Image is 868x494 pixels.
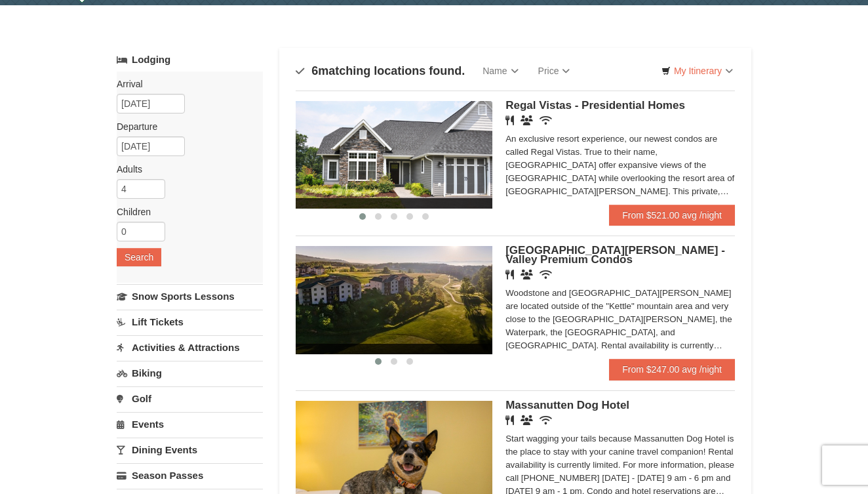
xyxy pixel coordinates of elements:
[117,412,263,436] a: Events
[117,77,253,91] label: Arrival
[117,248,161,266] button: Search
[609,359,735,380] a: From $247.00 avg /night
[505,287,735,352] div: Woodstone and [GEOGRAPHIC_DATA][PERSON_NAME] are located outside of the "Kettle" mountain area an...
[505,399,629,411] span: Massanutten Dog Hotel
[609,205,735,226] a: From $521.00 avg /night
[117,386,263,411] a: Golf
[505,244,725,266] span: [GEOGRAPHIC_DATA][PERSON_NAME] - Valley Premium Condos
[540,415,552,425] i: Wireless Internet (free)
[117,284,263,308] a: Snow Sports Lessons
[117,335,263,360] a: Activities & Attractions
[540,115,552,125] i: Wireless Internet (free)
[117,48,263,72] a: Lodging
[521,115,533,125] i: Banquet Facilities
[117,310,263,334] a: Lift Tickets
[521,270,533,279] i: Banquet Facilities
[296,64,465,77] h4: matching locations found.
[505,415,514,425] i: Restaurant
[505,133,735,198] div: An exclusive resort experience, our newest condos are called Regal Vistas. True to their name, [G...
[117,205,253,218] label: Children
[505,99,685,112] span: Regal Vistas - Presidential Homes
[117,361,263,385] a: Biking
[540,270,552,279] i: Wireless Internet (free)
[505,270,514,279] i: Restaurant
[528,58,580,84] a: Price
[473,58,528,84] a: Name
[505,115,514,125] i: Restaurant
[311,64,318,77] span: 6
[117,463,263,487] a: Season Passes
[117,438,263,462] a: Dining Events
[117,163,253,176] label: Adults
[117,120,253,133] label: Departure
[521,415,533,425] i: Banquet Facilities
[653,61,741,81] a: My Itinerary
